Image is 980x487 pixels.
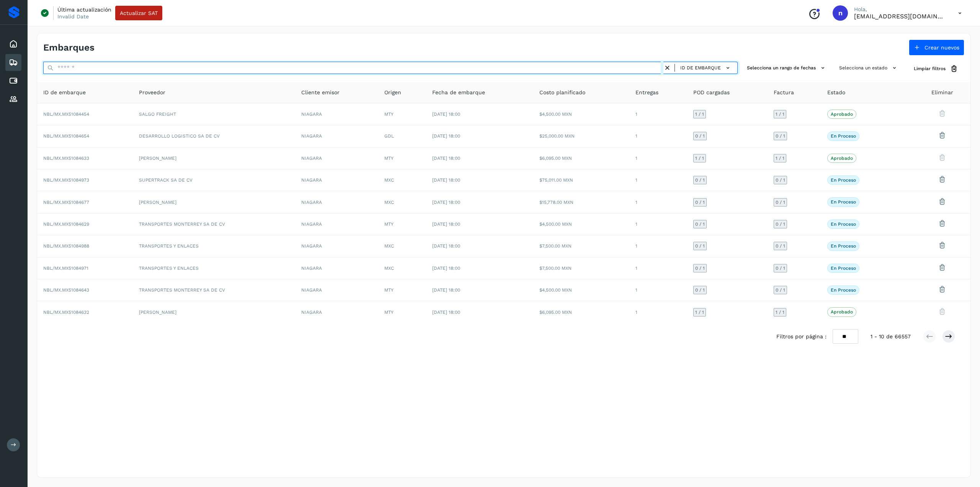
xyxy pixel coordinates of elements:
p: Aprobado [831,156,853,161]
td: 1 [629,125,688,147]
span: 0 / 1 [776,244,785,248]
td: MTY [378,213,426,235]
td: MTY [378,301,426,323]
span: [DATE] 18:00 [432,243,460,249]
td: NIAGARA [295,191,378,213]
button: Crear nuevos [909,39,964,56]
td: $4,500.00 MXN [533,279,629,301]
td: NIAGARA [295,301,378,323]
span: Limpiar filtros [914,65,946,72]
span: Crear nuevos [924,45,959,50]
button: Limpiar filtros [908,62,964,76]
button: Selecciona un estado [836,62,902,74]
span: 0 / 1 [695,288,705,292]
span: [DATE] 18:00 [432,221,460,227]
td: MXC [378,169,426,191]
td: NIAGARA [295,257,378,279]
span: 0 / 1 [695,200,705,205]
button: ID de embarque [678,62,734,74]
td: DESARROLLO LOGISTICO SA DE CV [133,125,295,147]
p: En proceso [831,221,856,227]
span: ID de embarque [680,64,721,71]
td: SUPERTRACK SA DE CV [133,169,295,191]
span: 0 / 1 [776,178,785,182]
td: $25,000.00 MXN [533,125,629,147]
td: $7,500.00 MXN [533,235,629,257]
span: 0 / 1 [695,266,705,271]
p: En proceso [831,243,856,249]
span: 1 / 1 [695,310,704,315]
span: NBL/MX.MX51084454 [43,112,89,117]
span: NBL/MX.MX51084643 [43,287,89,293]
td: MXC [378,257,426,279]
p: Invalid Date [57,13,89,20]
td: TRANSPORTES Y ENLACES [133,235,295,257]
span: NBL/MX.MX51084973 [43,177,89,183]
span: 0 / 1 [776,134,785,138]
span: 1 / 1 [776,112,784,116]
span: 1 / 1 [776,310,784,315]
span: NBL/MX.MX51084633 [43,156,89,161]
span: [DATE] 18:00 [432,112,460,117]
span: [DATE] 18:00 [432,156,460,161]
td: TRANSPORTES MONTERREY SA DE CV [133,213,295,235]
td: MTY [378,148,426,169]
td: 1 [629,191,688,213]
td: NIAGARA [295,213,378,235]
span: ID de embarque [43,89,86,97]
span: Proveedor [139,89,165,97]
td: $15,778.00 MXN [533,191,629,213]
td: 1 [629,148,688,169]
td: MXC [378,191,426,213]
span: Actualizar SAT [120,10,158,16]
div: Embarques [5,54,21,71]
td: MTY [378,279,426,301]
span: 0 / 1 [695,178,705,182]
span: 1 / 1 [695,112,704,116]
td: $6,095.00 MXN [533,301,629,323]
span: NBL/MX.MX51084654 [43,133,89,139]
span: 0 / 1 [695,222,705,226]
span: [DATE] 18:00 [432,133,460,139]
td: 1 [629,213,688,235]
td: $75,011.00 MXN [533,169,629,191]
td: $7,500.00 MXN [533,257,629,279]
td: NIAGARA [295,125,378,147]
span: 0 / 1 [776,200,785,205]
p: Aprobado [831,309,853,315]
span: NBL/MX.MX51084988 [43,243,89,249]
p: Aprobado [831,112,853,117]
div: Proveedores [5,91,21,108]
div: Inicio [5,36,21,52]
td: NIAGARA [295,235,378,257]
span: Eliminar [931,89,953,97]
td: NIAGARA [295,148,378,169]
span: NBL/MX.MX51084632 [43,310,89,315]
td: $6,095.00 MXN [533,148,629,169]
span: POD cargadas [693,89,730,97]
span: Costo planificado [539,89,585,97]
td: MXC [378,235,426,257]
span: 0 / 1 [776,288,785,292]
p: niagara+prod@solvento.mx [854,13,946,20]
td: 1 [629,235,688,257]
span: Filtros por página : [776,333,826,341]
button: Selecciona un rango de fechas [744,62,830,74]
td: 1 [629,169,688,191]
span: 1 / 1 [776,156,784,161]
span: 0 / 1 [695,244,705,248]
p: En proceso [831,199,856,205]
td: MTY [378,103,426,125]
td: [PERSON_NAME] [133,301,295,323]
span: [DATE] 18:00 [432,287,460,293]
span: Estado [827,89,845,97]
td: NIAGARA [295,103,378,125]
span: NBL/MX.MX51084677 [43,200,89,205]
td: GDL [378,125,426,147]
span: 0 / 1 [695,134,705,138]
td: TRANSPORTES Y ENLACES [133,257,295,279]
td: $4,500.00 MXN [533,213,629,235]
td: [PERSON_NAME] [133,148,295,169]
p: En proceso [831,177,856,183]
p: En proceso [831,266,856,271]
